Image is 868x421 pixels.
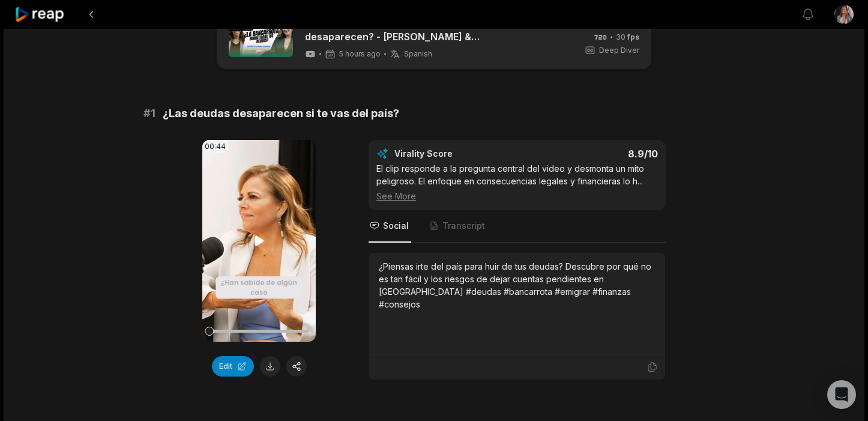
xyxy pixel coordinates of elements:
button: Edit [212,356,254,377]
video: Your browser does not support mp4 format. [202,140,316,342]
span: Spanish [404,49,432,59]
div: ¿Piensas irte del país para huir de tus deudas? Descubre por qué no es tan fácil y los riesgos de... [379,260,656,310]
div: 8.9 /10 [529,148,659,160]
a: ¿Y si me voy del país, las deudas desaparecen? - [PERSON_NAME] & [PERSON_NAME] Law Firm explican ... [305,15,512,44]
span: Transcript [442,220,485,232]
span: # 1 [143,105,155,122]
span: ¿Las deudas desaparecen si te vas del país? [163,105,399,122]
div: See More [376,190,658,202]
span: Social [383,220,409,232]
div: Virality Score [394,148,523,160]
div: El clip responde a la pregunta central del video y desmonta un mito peligroso. El enfoque en cons... [376,162,658,202]
span: 30 [616,32,639,43]
span: Deep Diver [599,45,639,56]
span: 5 hours ago [339,49,381,59]
div: Open Intercom Messenger [827,380,856,409]
nav: Tabs [369,210,666,243]
span: fps [627,32,639,41]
